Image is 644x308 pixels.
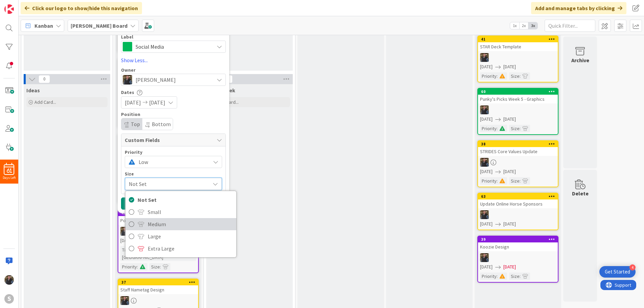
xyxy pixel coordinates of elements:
[478,95,558,103] div: Punky's Picks Week 5 - Graphics
[4,294,14,304] div: S
[6,168,12,173] span: 61
[478,158,558,167] div: CC
[14,1,31,9] span: Support
[121,90,134,95] span: Dates
[571,56,589,64] div: Archive
[125,194,236,206] a: Not Set
[120,296,129,305] img: CC
[509,72,520,80] div: Size
[39,75,50,83] span: 0
[480,63,493,70] span: [DATE]
[599,266,636,278] div: Open Get Started checklist, remaining modules: 4
[520,273,521,280] span: :
[120,237,133,244] span: [DATE]
[125,218,236,230] a: Medium
[148,243,233,254] span: Extra Large
[123,75,132,85] img: CC
[137,263,138,270] span: :
[478,89,558,103] div: 60Punky's Picks Week 5 - Graphics
[138,195,233,205] span: Not Set
[120,227,129,236] img: CC
[478,193,558,199] div: 63
[478,141,558,156] div: 38STRIDES Core Values Update
[121,112,140,117] span: Position
[118,296,198,305] div: CC
[118,210,198,225] div: 40Power Point for Porch Party
[478,199,558,208] div: Update Online Horse Sponsors
[131,121,140,127] span: Top
[503,263,516,270] span: [DATE]
[139,157,207,167] span: Low
[118,279,198,294] div: 37Staff Nametag Design
[480,72,497,80] div: Priority
[520,125,521,132] span: :
[121,34,133,39] span: Label
[125,206,236,218] a: Small
[478,36,558,51] div: 41STAR Deck Template
[125,242,236,255] a: Extra Large
[129,179,207,189] span: Not Set
[26,87,40,94] span: Ideas
[121,211,198,215] div: 40
[480,253,489,262] img: CC
[629,264,636,270] div: 4
[149,263,160,270] div: Size
[118,216,198,225] div: Power Point for Porch Party
[480,168,493,175] span: [DATE]
[125,150,222,155] div: Priority
[4,4,14,14] img: Visit kanbanzone.com
[503,63,516,70] span: [DATE]
[34,99,56,105] span: Add Card...
[125,230,236,242] a: Large
[136,76,176,84] span: [PERSON_NAME]
[71,22,127,29] b: [PERSON_NAME] Board
[21,2,142,14] div: Click our logo to show/hide this navigation
[478,242,558,251] div: Koozie Design
[481,237,558,242] div: 39
[509,177,520,185] div: Size
[497,72,498,80] span: :
[125,136,213,144] span: Custom Fields
[481,194,558,199] div: 63
[478,42,558,51] div: STAR Deck Template
[120,263,137,270] div: Priority
[121,280,198,285] div: 37
[519,22,528,29] span: 2x
[160,263,161,270] span: :
[478,36,558,42] div: 41
[480,53,489,62] img: CC
[481,89,558,94] div: 60
[120,246,176,261] div: Time in [GEOGRAPHIC_DATA]
[481,37,558,42] div: 41
[34,22,53,30] span: Kanban
[148,231,233,241] span: Large
[510,22,519,29] span: 1x
[509,125,520,132] div: Size
[125,98,141,106] span: [DATE]
[121,68,136,72] span: Owner
[4,275,14,285] img: CC
[478,210,558,219] div: CC
[478,147,558,156] div: STRIDES Core Values Update
[520,177,521,185] span: :
[478,105,558,114] div: CC
[480,125,497,132] div: Priority
[480,263,493,270] span: [DATE]
[148,219,233,229] span: Medium
[497,177,498,185] span: :
[148,207,233,217] span: Small
[478,236,558,242] div: 39
[497,125,498,132] span: :
[118,210,198,216] div: 40
[520,72,521,80] span: :
[497,273,498,280] span: :
[125,171,222,176] div: Size
[136,42,211,51] span: Social Media
[545,20,595,32] input: Quick Filter...
[480,158,489,167] img: CC
[480,273,497,280] div: Priority
[503,220,516,228] span: [DATE]
[480,116,493,123] span: [DATE]
[531,2,626,14] div: Add and manage tabs by clicking
[118,227,198,236] div: CC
